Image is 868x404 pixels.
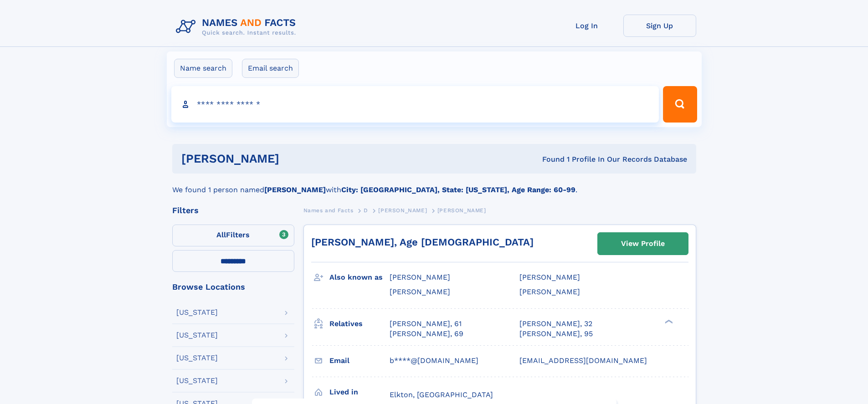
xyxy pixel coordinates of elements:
[437,207,486,214] span: [PERSON_NAME]
[378,205,427,216] a: [PERSON_NAME]
[172,206,294,215] div: Filters
[174,59,232,78] label: Name search
[242,59,299,78] label: Email search
[341,185,575,194] b: City: [GEOGRAPHIC_DATA], State: [US_STATE], Age Range: 60-99
[329,270,390,285] h3: Also known as
[390,273,450,281] span: [PERSON_NAME]
[390,287,450,296] span: [PERSON_NAME]
[329,316,390,332] h3: Relatives
[172,15,303,39] img: Logo Names and Facts
[176,377,218,384] div: [US_STATE]
[364,205,368,216] a: D
[598,233,688,255] a: View Profile
[329,384,390,400] h3: Lived in
[303,205,354,216] a: Names and Facts
[172,283,294,291] div: Browse Locations
[519,319,592,329] a: [PERSON_NAME], 32
[181,153,411,164] h1: [PERSON_NAME]
[519,329,593,339] a: [PERSON_NAME], 95
[663,318,673,324] div: ❯
[378,207,427,214] span: [PERSON_NAME]
[171,86,659,123] input: search input
[311,236,534,248] a: [PERSON_NAME], Age [DEMOGRAPHIC_DATA]
[663,86,697,123] button: Search Button
[216,230,226,239] span: All
[519,356,647,365] span: [EMAIL_ADDRESS][DOMAIN_NAME]
[172,174,696,195] div: We found 1 person named with .
[390,319,462,329] a: [PERSON_NAME], 61
[411,154,687,164] div: Found 1 Profile In Our Records Database
[550,15,623,37] a: Log In
[329,353,390,368] h3: Email
[176,332,218,339] div: [US_STATE]
[176,354,218,362] div: [US_STATE]
[264,185,326,194] b: [PERSON_NAME]
[519,287,580,296] span: [PERSON_NAME]
[176,309,218,316] div: [US_STATE]
[172,225,294,246] label: Filters
[364,207,368,214] span: D
[623,15,696,37] a: Sign Up
[519,273,580,281] span: [PERSON_NAME]
[390,390,493,399] span: Elkton, [GEOGRAPHIC_DATA]
[390,329,463,339] a: [PERSON_NAME], 69
[621,233,665,254] div: View Profile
